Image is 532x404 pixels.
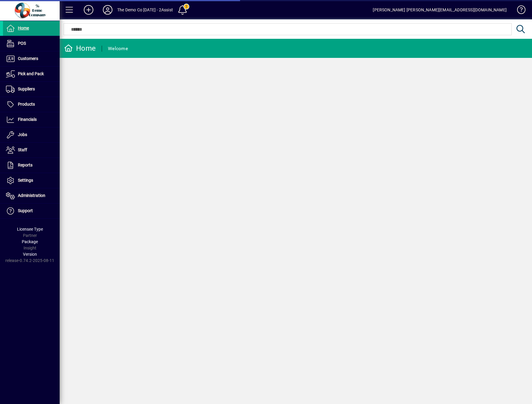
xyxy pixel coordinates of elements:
[18,193,45,198] span: Administration
[3,82,60,97] a: Suppliers
[117,5,173,15] div: The Demo Co [DATE] - 2Assist
[18,147,27,152] span: Staff
[3,36,60,51] a: POS
[513,1,525,21] a: Knowledge Base
[17,227,43,232] span: Licensee Type
[3,67,60,81] a: Pick and Pack
[64,44,96,53] div: Home
[79,4,98,15] button: Add
[18,132,27,137] span: Jobs
[3,143,60,158] a: Staff
[3,188,60,203] a: Administration
[3,203,60,218] a: Support
[3,51,60,66] a: Customers
[3,112,60,127] a: Financials
[22,239,38,244] span: Package
[18,87,35,91] span: Suppliers
[18,178,33,183] span: Settings
[18,102,35,107] span: Products
[3,97,60,112] a: Products
[18,41,26,46] span: POS
[18,163,33,167] span: Reports
[18,117,37,122] span: Financials
[18,26,29,30] span: Home
[3,173,60,188] a: Settings
[3,127,60,142] a: Jobs
[18,71,44,76] span: Pick and Pack
[18,56,38,61] span: Customers
[3,158,60,173] a: Reports
[108,44,128,53] div: Welcome
[373,5,507,15] div: [PERSON_NAME] [PERSON_NAME][EMAIL_ADDRESS][DOMAIN_NAME]
[18,208,33,213] span: Support
[98,4,117,15] button: Profile
[23,252,37,257] span: Version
